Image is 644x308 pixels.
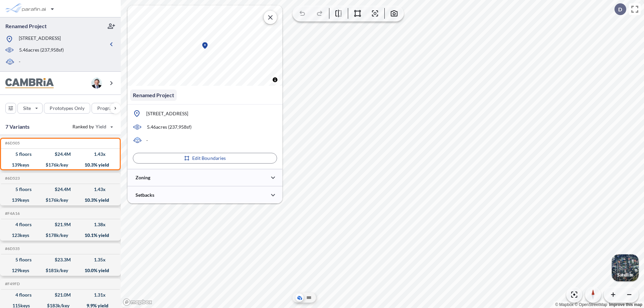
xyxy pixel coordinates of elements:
p: D [618,6,622,12]
h5: Click to copy the code [4,176,20,181]
p: Satellite [617,272,633,278]
p: Prototypes Only [50,105,85,112]
img: BrandImage [5,78,54,88]
button: Prototypes Only [44,103,90,114]
p: Zoning [136,174,150,181]
a: OpenStreetMap [575,302,607,307]
span: Toggle attribution [273,76,277,83]
div: Map marker [201,42,209,50]
p: Renamed Project [133,91,174,99]
p: [STREET_ADDRESS] [146,110,188,117]
p: Setbacks [136,192,154,198]
span: Yield [96,123,107,130]
p: 7 Variants [5,123,30,131]
h5: Click to copy the code [4,141,20,145]
p: Renamed Project [5,22,47,30]
button: Ranked by Yield [67,121,117,132]
button: Site Plan [305,294,313,302]
p: Site [23,105,31,112]
button: Toggle attribution [271,76,279,84]
button: Aerial View [296,294,304,302]
p: 5.46 acres ( 237,958 sf) [147,124,192,130]
img: user logo [91,78,102,88]
a: Mapbox [555,302,574,307]
p: Edit Boundaries [192,155,226,162]
canvas: Map [127,5,282,86]
p: Program [97,105,116,112]
a: Improve this map [609,302,642,307]
p: - [146,137,148,144]
h5: Click to copy the code [4,246,20,251]
button: Switcher ImageSatellite [612,254,639,281]
button: Edit Boundaries [133,153,277,164]
p: - [19,58,20,66]
h5: Click to copy the code [4,211,20,216]
p: [STREET_ADDRESS] [19,35,61,43]
button: Program [92,103,128,114]
a: Mapbox homepage [123,298,152,306]
button: Site [17,103,43,114]
h5: Click to copy the code [4,282,20,286]
p: 5.46 acres ( 237,958 sf) [19,47,64,54]
img: Switcher Image [612,254,639,281]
